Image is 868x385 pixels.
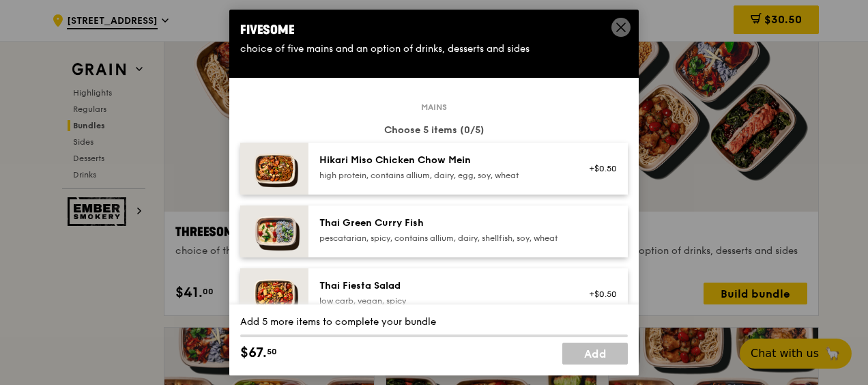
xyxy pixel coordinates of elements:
[240,315,628,329] div: Add 5 more items to complete your bundle
[319,154,564,167] div: Hikari Miso Chicken Chow Mein
[562,343,628,365] a: Add
[581,163,617,174] div: +$0.50
[319,233,564,244] div: pescatarian, spicy, contains allium, dairy, shellfish, soy, wheat
[240,124,628,137] div: Choose 5 items (0/5)
[319,296,564,306] div: low carb, vegan, spicy
[319,170,564,181] div: high protein, contains allium, dairy, egg, soy, wheat
[581,289,617,300] div: +$0.50
[416,102,452,113] span: Mains
[319,279,564,293] div: Thai Fiesta Salad
[240,343,267,363] span: $67.
[240,42,628,56] div: choice of five mains and an option of drinks, desserts and sides
[240,205,308,257] img: daily_normal_HORZ-Thai-Green-Curry-Fish.jpg
[267,346,277,357] span: 50
[240,268,308,320] img: daily_normal_Thai_Fiesta_Salad__Horizontal_.jpg
[240,20,628,40] div: Fivesome
[319,216,564,230] div: Thai Green Curry Fish
[240,143,308,195] img: daily_normal_Hikari_Miso_Chicken_Chow_Mein__Horizontal_.jpg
